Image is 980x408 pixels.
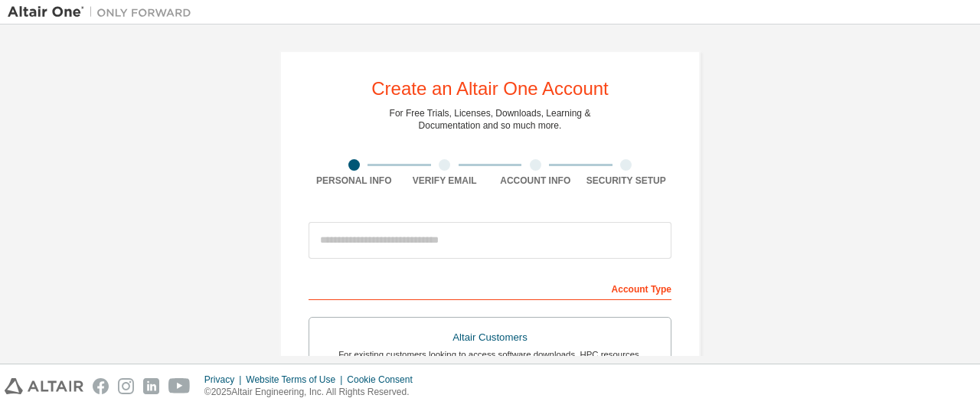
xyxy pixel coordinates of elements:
img: altair_logo.svg [5,378,83,394]
img: Altair One [8,5,199,20]
div: Security Setup [581,175,672,187]
div: Create an Altair One Account [371,80,609,98]
div: Verify Email [400,175,491,187]
div: Altair Customers [318,327,661,348]
div: Cookie Consent [347,374,421,386]
img: linkedin.svg [143,378,159,394]
p: © 2025 Altair Engineering, Inc. All Rights Reserved. [204,386,422,399]
img: instagram.svg [118,378,134,394]
div: For existing customers looking to access software downloads, HPC resources, community, trainings ... [318,348,661,373]
div: Personal Info [309,175,400,187]
div: Account Type [309,276,671,300]
div: Website Terms of Use [246,374,347,386]
img: youtube.svg [168,378,191,394]
div: Account Info [490,175,581,187]
img: facebook.svg [93,378,109,394]
div: Privacy [204,374,246,386]
div: For Free Trials, Licenses, Downloads, Learning & Documentation and so much more. [390,107,591,132]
